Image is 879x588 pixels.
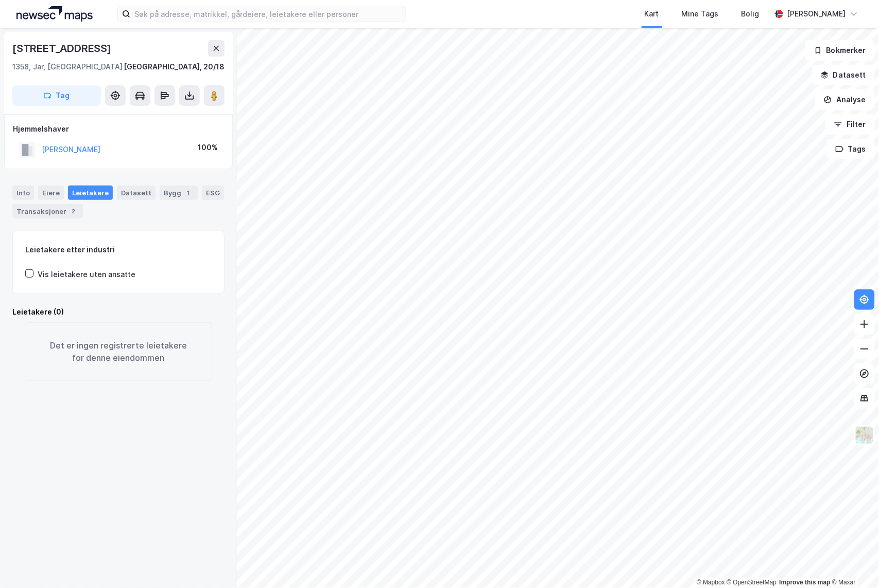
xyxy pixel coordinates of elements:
div: Bygg [160,186,198,200]
div: Kontrollprogram for chat [828,539,879,588]
a: Improve this map [780,579,831,586]
div: Det er ingen registrerte leietakere for denne eiendommen [25,322,212,381]
button: Analyse [815,89,875,110]
button: Tag [12,85,101,106]
div: ESG [202,186,224,200]
img: logo.a4113a55bc3d86da70a041830d287a7e.svg [16,6,93,22]
div: Kart [645,8,659,20]
div: Leietakere (0) [12,306,225,318]
div: Leietakere etter industri [25,244,212,256]
div: Info [12,186,34,200]
div: 2 [68,206,79,216]
div: Eiere [38,186,64,200]
div: 100% [198,141,218,154]
div: Hjemmelshaver [13,123,224,135]
img: Z [855,426,874,445]
div: [STREET_ADDRESS] [12,40,113,57]
div: Bolig [742,8,760,20]
a: OpenStreetMap [727,579,777,586]
div: 1 [183,188,194,198]
a: Mapbox [697,579,725,586]
div: Datasett [117,186,156,200]
div: 1358, Jar, [GEOGRAPHIC_DATA] [12,61,123,73]
div: Transaksjoner [12,204,83,218]
button: Tags [827,139,875,159]
button: Filter [825,114,875,135]
input: Søk på adresse, matrikkel, gårdeiere, leietakere eller personer [130,6,405,22]
button: Bokmerker [805,40,875,61]
div: Leietakere [68,186,113,200]
iframe: Chat Widget [828,539,879,588]
button: Datasett [812,65,875,85]
div: Vis leietakere uten ansatte [38,268,135,281]
div: [GEOGRAPHIC_DATA], 20/18 [124,61,225,73]
div: Mine Tags [682,8,719,20]
div: [PERSON_NAME] [787,8,846,20]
